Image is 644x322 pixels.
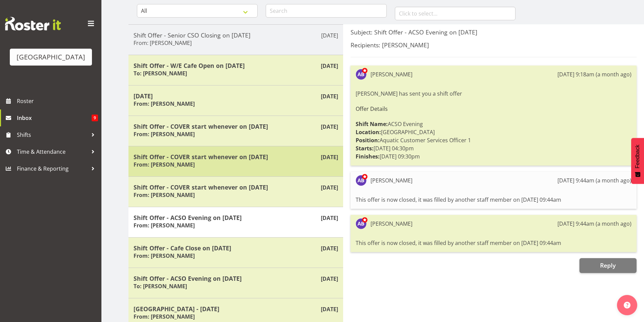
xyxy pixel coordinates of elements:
[356,237,631,249] div: This offer is now closed, it was filled by another staff member on [DATE] 09:44am
[356,120,388,128] strong: Shift Name:
[321,62,338,70] p: [DATE]
[134,283,187,290] h6: To: [PERSON_NAME]
[321,183,338,192] p: [DATE]
[134,305,338,313] h5: [GEOGRAPHIC_DATA] - [DATE]
[134,192,195,198] h6: From: [PERSON_NAME]
[356,194,631,205] div: This offer is now closed, it was filled by another staff member on [DATE] 09:44am
[134,100,195,107] h6: From: [PERSON_NAME]
[356,218,366,229] img: amber-jade-brass10310.jpg
[321,153,338,161] p: [DATE]
[134,123,338,130] h5: Shift Offer - COVER start whenever on [DATE]
[371,176,412,184] div: [PERSON_NAME]
[356,128,381,136] strong: Location:
[356,137,380,144] strong: Position:
[17,52,85,62] div: [GEOGRAPHIC_DATA]
[635,145,641,168] span: Feedback
[356,175,366,186] img: amber-jade-brass10310.jpg
[134,62,338,69] h5: Shift Offer - W/E Cafe Open on [DATE]
[134,40,192,46] h6: From: [PERSON_NAME]
[92,115,98,121] span: 9
[17,96,98,106] span: Roster
[134,31,338,39] h5: Shift Offer - Senior CSO Closing on [DATE]
[134,131,195,138] h6: From: [PERSON_NAME]
[600,261,616,269] span: Reply
[356,153,380,160] strong: Finishes:
[351,41,637,49] h5: Recipients: [PERSON_NAME]
[134,313,195,320] h6: From: [PERSON_NAME]
[371,220,412,228] div: [PERSON_NAME]
[134,92,338,100] h5: [DATE]
[5,17,61,30] img: Rosterit website logo
[17,113,92,123] span: Inbox
[395,7,516,20] input: Click to select...
[321,92,338,100] p: [DATE]
[134,214,338,221] h5: Shift Offer - ACSO Evening on [DATE]
[321,214,338,222] p: [DATE]
[134,222,195,229] h6: From: [PERSON_NAME]
[557,70,631,78] div: [DATE] 9:18am (a month ago)
[356,145,374,152] strong: Starts:
[356,106,631,112] h6: Offer Details
[134,153,338,160] h5: Shift Offer - COVER start whenever on [DATE]
[17,130,88,140] span: Shifts
[17,164,88,174] span: Finance & Reporting
[134,244,338,252] h5: Shift Offer - Cafe Close on [DATE]
[321,123,338,131] p: [DATE]
[557,176,631,184] div: [DATE] 9:44am (a month ago)
[134,161,195,168] h6: From: [PERSON_NAME]
[624,302,630,308] img: help-xxl-2.png
[356,69,366,80] img: amber-jade-brass10310.jpg
[321,275,338,283] p: [DATE]
[579,258,637,273] button: Reply
[631,138,644,184] button: Feedback - Show survey
[134,275,338,282] h5: Shift Offer - ACSO Evening on [DATE]
[321,31,338,40] p: [DATE]
[356,88,631,162] div: [PERSON_NAME] has sent you a shift offer ACSO Evening [GEOGRAPHIC_DATA] Aquatic Customer Services...
[321,305,338,313] p: [DATE]
[351,28,637,36] h5: Subject: Shift Offer - ACSO Evening on [DATE]
[266,4,386,18] input: Search
[371,70,412,78] div: [PERSON_NAME]
[557,220,631,228] div: [DATE] 9:44am (a month ago)
[17,147,88,157] span: Time & Attendance
[134,183,338,191] h5: Shift Offer - COVER start whenever on [DATE]
[321,244,338,252] p: [DATE]
[134,252,195,259] h6: From: [PERSON_NAME]
[134,70,187,77] h6: To: [PERSON_NAME]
